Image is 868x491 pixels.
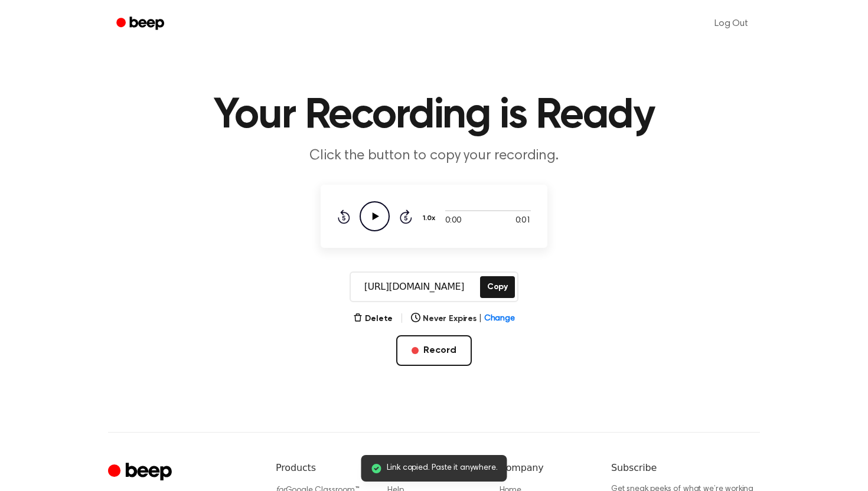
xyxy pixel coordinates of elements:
p: Click the button to copy your recording. [207,146,661,166]
span: Link copied. Paste it anywhere. [387,462,497,474]
a: Log Out [703,9,760,38]
h6: Products [276,461,368,475]
h6: Company [500,461,592,475]
span: | [479,313,482,325]
span: 0:01 [515,215,531,227]
h6: Subscribe [611,461,760,475]
a: Cruip [108,461,175,484]
button: Copy [480,276,515,298]
span: Change [484,313,515,325]
h1: Your Recording is Ready [132,94,736,137]
button: Delete [353,313,393,325]
span: | [400,312,404,326]
button: Never Expires|Change [411,313,515,325]
span: 0:00 [445,215,461,227]
button: Record [396,335,471,366]
a: Beep [108,12,175,35]
button: 1.0x [422,208,439,228]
